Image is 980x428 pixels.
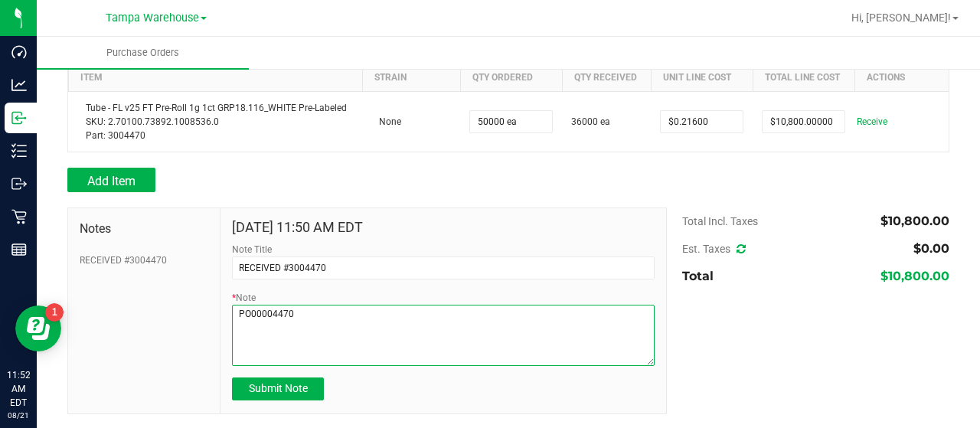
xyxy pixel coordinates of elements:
[11,143,27,158] inline-svg: Inventory
[87,174,136,188] span: Add Item
[80,253,167,267] button: RECEIVED #3004470
[11,110,27,126] inline-svg: Inbound
[11,242,27,257] inline-svg: Reports
[232,377,324,400] button: Submit Note
[37,37,249,69] a: Purchase Orders
[232,220,655,235] h4: [DATE] 11:50 AM EDT
[362,63,460,91] th: Strain
[470,111,552,132] input: 0 ea
[851,11,951,24] span: Hi, [PERSON_NAME]!
[249,382,308,394] span: Submit Note
[880,269,949,283] span: $10,800.00
[11,176,27,191] inline-svg: Outbound
[11,209,27,224] inline-svg: Retail
[913,241,949,256] span: $0.00
[7,410,30,421] p: 08/21
[11,77,27,93] inline-svg: Analytics
[854,63,949,91] th: Actions
[78,101,354,142] div: Tube - FL v25 FT Pre-Roll 1g 1ct GRP18.116_WHITE Pre-Labeled SKU: 2.70100.73892.1008536.0 Part: 3...
[80,220,208,238] span: Notes
[11,44,27,60] inline-svg: Dashboard
[460,63,562,91] th: Qty Ordered
[232,243,272,256] label: Note Title
[7,368,30,410] p: 11:52 AM EDT
[651,63,753,91] th: Unit Line Cost
[106,11,199,25] span: Tampa Warehouse
[880,214,949,228] span: $10,800.00
[15,305,61,351] iframe: Resource center
[682,215,758,227] span: Total Incl. Taxes
[86,46,200,60] span: Purchase Orders
[682,243,746,255] span: Est. Taxes
[763,111,844,132] input: $0.00000
[232,291,256,305] label: Note
[682,269,714,283] span: Total
[661,111,743,132] input: $0.00000
[69,63,363,91] th: Item
[562,63,651,91] th: Qty Received
[753,63,854,91] th: Total Line Cost
[67,168,155,192] button: Add Item
[371,116,401,127] span: None
[45,303,64,322] iframe: Resource center unread badge
[571,115,610,129] span: 36000 ea
[857,113,887,131] span: Receive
